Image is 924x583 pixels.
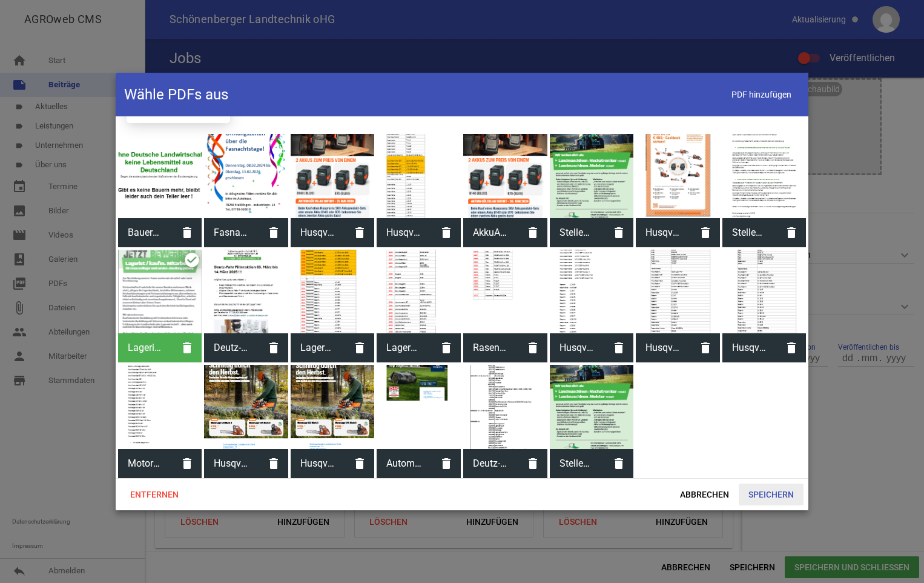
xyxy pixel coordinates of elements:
[518,449,547,478] i: delete
[118,217,173,248] span: Bauern Streik
[691,218,720,247] i: delete
[345,218,374,247] i: delete
[463,448,518,479] span: Deutz-Ersatzteile
[604,449,633,478] i: delete
[204,448,259,479] span: Husqvarna -herbstaktion-2025-aktionsbroschure-a5-web (1)
[259,218,288,247] i: delete
[259,449,288,478] i: delete
[173,449,202,478] i: delete
[432,218,461,247] i: delete
[377,217,432,248] span: Husqvarna Lagermaschinen von Akku-Mäher bis Vertikutierer 27.03.2024
[691,333,720,362] i: delete
[518,218,547,247] i: delete
[173,333,202,362] i: delete
[518,333,547,362] i: delete
[118,448,173,479] span: Motorsäge Liste 7.2025
[604,333,633,362] i: delete
[550,448,605,479] span: Stellenanzeige A4 StAnz LMH 2 Stellen
[173,218,202,247] i: delete
[604,218,633,247] i: delete
[463,217,518,248] span: AkkuAktion11Juni (1)
[259,333,288,362] i: delete
[124,85,228,104] h4: Wähle PDFs aus
[118,332,173,364] span: Lagerist/kaufm.Mitarbeiter
[723,82,800,107] span: PDF hinzufügen
[377,448,432,479] span: Automower-Werbung 7.2025
[291,332,346,364] span: Lagerbestand Rasenmäher
[777,218,806,247] i: delete
[722,217,777,248] span: Stellenangebote 9.2024
[120,484,188,505] span: Entfernen
[722,332,777,364] span: Husqvarna Lagerbestand Mai 2025
[670,484,739,505] span: Abbrechen
[204,332,259,364] span: Deutz-Fahr Filteraktion 2025
[550,332,605,364] span: Husqvarna Maschinenliste März 2025 -NEU -
[432,333,461,362] i: delete
[550,217,605,248] span: Stellenanzeige A4 StAnz LMH 2 Stellen
[463,332,518,364] span: Rasentraktoren Lagerbestand
[636,332,691,364] span: Husqvarna Lagerbestand Mai 2025
[291,217,346,248] span: Husqvarna Akku gratis_Aktion_Final
[204,217,259,248] span: Fasnacht
[432,449,461,478] i: delete
[377,332,432,364] span: Lagerbestand sonstige handgeführte Geräte
[636,217,691,248] span: Husqvarna Caschbackaktion Sept.2024
[345,333,374,362] i: delete
[345,449,374,478] i: delete
[291,448,346,479] span: Husqvarna -Herbstaktion-2025-aktionsbroschure-a5-web (1)
[777,333,806,362] i: delete
[739,484,804,505] span: Speichern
